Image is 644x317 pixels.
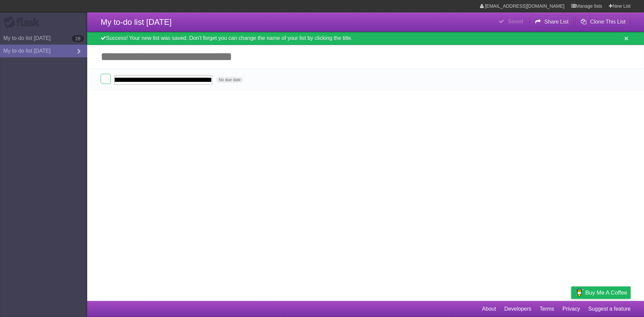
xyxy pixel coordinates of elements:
b: Saved [508,18,523,24]
a: Developers [504,303,531,315]
b: Share List [544,19,569,24]
span: Buy me a coffee [585,287,627,299]
a: About [482,303,496,315]
div: Flask [3,16,44,29]
button: Clone This List [575,16,631,28]
div: Success! Your new list was saved. Don't forget you can change the name of your list by clicking t... [87,32,644,45]
a: Suggest a feature [588,303,631,315]
label: Done [101,74,111,84]
b: 28 [72,35,84,42]
b: Clone This List [590,19,626,24]
a: Terms [540,303,554,315]
a: Privacy [562,303,580,315]
button: Share List [530,16,574,28]
a: Buy me a coffee [571,286,631,299]
img: Buy me a coffee [575,287,584,298]
span: My to-do list [DATE] [101,17,172,27]
span: No due date [216,77,243,83]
